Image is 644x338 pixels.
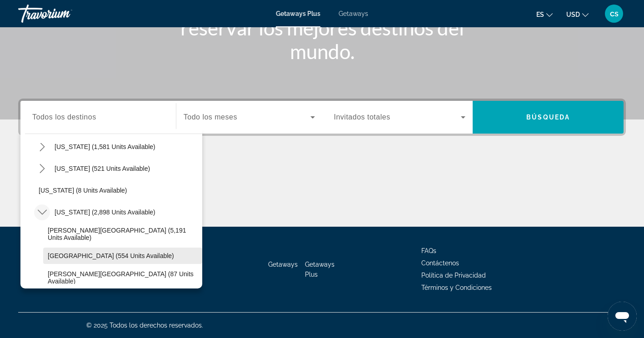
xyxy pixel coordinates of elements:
span: [PERSON_NAME][GEOGRAPHIC_DATA] (87 units available) [48,270,198,285]
span: es [536,11,544,18]
a: Getaways [339,10,368,17]
span: Todos los destinos [32,113,96,121]
a: FAQs [421,247,436,254]
button: Select destination: Orlando & Disney Area (5,191 units available) [43,226,202,242]
span: [US_STATE] (1,581 units available) [55,143,155,150]
input: Select destination [32,112,164,123]
button: Toggle Florida (2,898 units available) submenu [34,204,50,220]
a: Contáctenos [421,259,459,267]
span: © 2025 Todos los derechos reservados. [86,322,203,329]
span: Invitados totales [334,113,390,121]
span: Búsqueda [526,114,570,121]
a: Travorium [18,2,109,25]
span: cs [610,9,619,18]
div: Search widget [20,101,624,134]
a: Términos y Condiciones [421,284,492,291]
iframe: Botón para iniciar la ventana de mensajería [608,302,637,331]
a: Getaways Plus [305,261,334,278]
span: [GEOGRAPHIC_DATA] (554 units available) [48,252,174,259]
button: Select destination: Colorado (521 units available) [50,160,155,177]
button: Select destination: East Coast (554 units available) [43,248,202,264]
a: Política de Privacidad [421,272,486,279]
button: Toggle California (1,581 units available) submenu [34,139,50,155]
button: Change currency [566,8,589,21]
span: [US_STATE] (8 units available) [39,187,127,194]
span: USD [566,11,580,18]
button: User Menu [602,4,626,23]
a: Getaways Plus [276,10,320,17]
div: Destination options [20,129,202,288]
button: Select destination: California (1,581 units available) [50,139,160,155]
span: [PERSON_NAME][GEOGRAPHIC_DATA] (5,191 units available) [48,227,198,241]
span: [US_STATE] (521 units available) [55,165,150,172]
a: Getaways [268,261,298,268]
button: Search [473,101,624,134]
span: Todo los meses [184,113,237,121]
button: Select destination: West Coast (87 units available) [43,269,202,286]
button: Toggle Colorado (521 units available) submenu [34,161,50,177]
button: Change language [536,8,553,21]
button: Select destination: Delaware (8 units available) [34,182,202,199]
span: [US_STATE] (2,898 units available) [55,209,155,216]
button: Select destination: Florida (2,898 units available) [50,204,160,220]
